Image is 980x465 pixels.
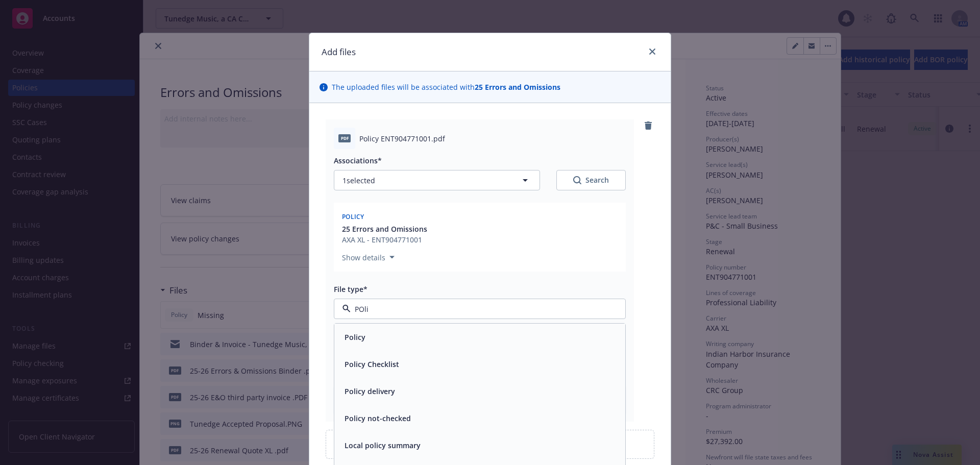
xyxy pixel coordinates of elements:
button: Policy Checklist [345,359,399,370]
button: Policy [345,332,365,342]
div: Upload new files [326,430,654,459]
button: Policy not-checked [345,413,411,424]
button: Policy delivery [345,386,395,397]
button: Local policy summary [345,440,421,451]
input: Filter by keyword [351,304,605,314]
